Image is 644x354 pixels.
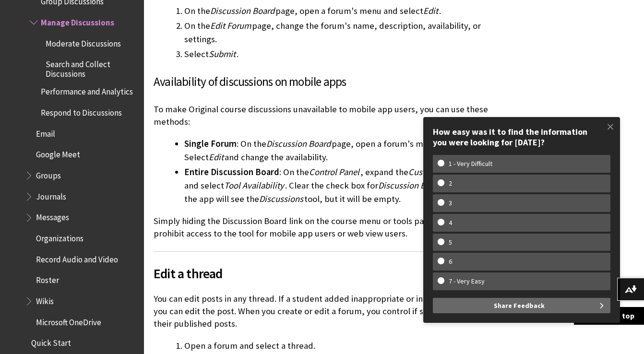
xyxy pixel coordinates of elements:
[36,251,118,264] span: Record Audio and Video
[36,167,61,180] span: Groups
[36,210,69,223] span: Messages
[36,147,80,160] span: Google Meet
[41,105,122,118] span: Respond to Discussions
[378,180,442,191] span: Discussion Board
[438,258,463,266] w-span: 6
[266,138,331,149] span: Discussion Board
[210,5,274,16] span: Discussion Board
[36,189,66,201] span: Journals
[209,152,224,163] span: Edit
[46,57,137,79] span: Search and Collect Discussions
[224,180,284,191] span: Tool Availability
[31,335,71,348] span: Quick Start
[154,73,492,91] h3: Availability of discussions on mobile apps
[438,179,463,188] w-span: 2
[259,193,303,204] span: Discussions
[184,47,492,61] li: Select .
[154,263,492,283] span: Edit a thread
[36,126,55,139] span: Email
[154,103,492,128] p: To make Original course discussions unavailable to mobile app users, you can use these methods:
[184,137,492,164] li: : On the page, open a forum's menu. Select and change the availability.
[423,5,438,16] span: Edit
[184,138,237,149] span: Single Forum
[184,19,492,46] li: On the page, change the forum's name, description, availability, or settings.
[184,166,279,177] span: Entire Discussion Board
[433,298,610,313] button: Share Feedback
[36,293,54,306] span: Wikis
[408,166,463,177] span: Customization
[184,4,492,18] li: On the page, open a forum's menu and select .
[36,314,101,327] span: Microsoft OneDrive
[36,272,59,285] span: Roster
[494,298,545,313] span: Share Feedback
[41,14,114,27] span: Manage Discussions
[154,293,492,330] p: You can edit posts in any thread. If a student added inappropriate or inaccurate content, you can...
[438,160,503,168] w-span: 1 - Very Difficult
[154,215,492,240] p: Simply hiding the Discussion Board link on the course menu or tools page doesn't prohibit access ...
[209,48,236,59] span: Submit
[309,166,359,177] span: Control Panel
[46,35,121,48] span: Moderate Discussions
[184,165,492,206] li: : On the , expand the section and select . Clear the check box for . Users on the app will see th...
[41,84,133,97] span: Performance and Analytics
[438,199,463,207] w-span: 3
[438,277,496,285] w-span: 7 - Very Easy
[184,339,492,353] li: Open a forum and select a thread.
[210,20,251,31] span: Edit Forum
[438,238,463,247] w-span: 5
[438,219,463,227] w-span: 4
[433,127,610,147] div: How easy was it to find the information you were looking for [DATE]?
[36,230,83,243] span: Organizations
